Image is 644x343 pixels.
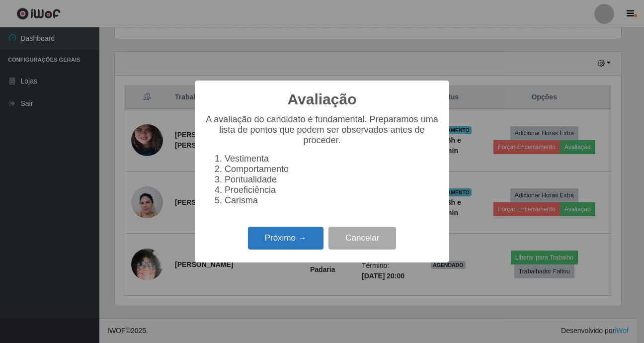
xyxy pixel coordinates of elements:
[248,227,323,250] button: Próximo →
[225,185,439,195] li: Proeficiência
[328,227,396,250] button: Cancelar
[225,154,439,164] li: Vestimenta
[225,174,439,185] li: Pontualidade
[288,90,357,108] h2: Avaliação
[225,164,439,174] li: Comportamento
[205,114,439,146] p: A avaliação do candidato é fundamental. Preparamos uma lista de pontos que podem ser observados a...
[225,195,439,206] li: Carisma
